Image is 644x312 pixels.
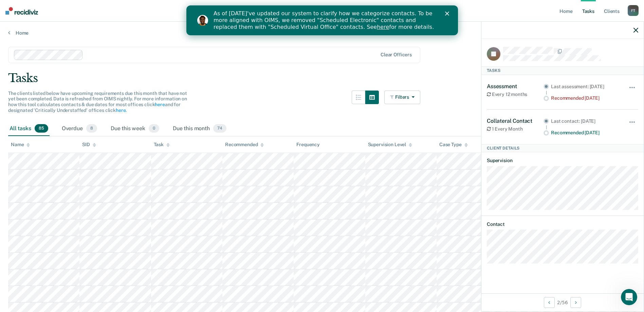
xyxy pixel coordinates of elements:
a: here [155,102,165,107]
div: All tasks [8,121,50,136]
div: Client Details [481,144,644,152]
iframe: Intercom live chat [621,289,637,305]
div: F T [628,5,639,16]
div: 2 / 56 [481,293,644,311]
div: Assessment [487,83,544,90]
div: SID [82,142,96,148]
div: 1 Every Month [487,126,544,132]
div: Collateral Contact [487,118,544,124]
iframe: Intercom live chat banner [186,5,458,35]
div: Tasks [481,66,644,75]
div: Case Type [439,142,468,148]
img: Recidiviz [5,7,38,15]
div: Last contact: [DATE] [551,118,619,124]
div: Recommended [225,142,264,148]
div: Due this month [171,121,228,136]
div: Due this week [109,121,161,136]
span: 0 [149,124,159,133]
div: Task [154,142,170,148]
div: Every 12 months [487,92,544,97]
div: Frequency [296,142,320,148]
div: Recommended [DATE] [551,95,619,101]
div: Recommended [DATE] [551,130,619,136]
div: Last assessment: [DATE] [551,84,619,90]
div: Supervision Level [368,142,412,148]
button: Previous Client [544,297,555,308]
dt: Supervision [487,158,638,163]
span: 85 [35,124,48,133]
div: Tasks [8,71,636,85]
div: Clear officers [381,52,412,58]
dt: Contact [487,221,638,227]
a: here [116,108,126,113]
div: Close [259,6,265,10]
div: Overdue [60,121,98,136]
button: Filters [384,91,420,104]
a: Home [8,30,636,36]
span: 74 [213,124,226,133]
div: Name [11,142,30,148]
a: here [190,18,203,25]
button: Next Client [570,297,581,308]
span: The clients listed below have upcoming requirements due this month that have not yet been complet... [8,91,187,113]
span: 8 [86,124,97,133]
